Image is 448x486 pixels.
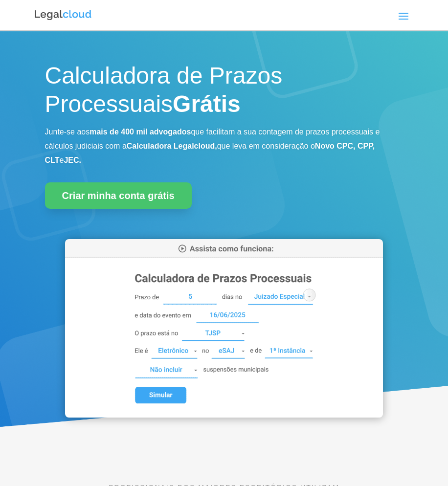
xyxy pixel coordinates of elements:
[65,239,383,418] img: Calculadora de Prazos Processuais da Legalcloud
[65,411,383,419] a: Calculadora de Prazos Processuais da Legalcloud
[64,156,81,164] b: JEC.
[45,142,375,164] b: Novo CPC, CPP, CLT
[45,62,403,123] h1: Calculadora de Prazos Processuais
[34,9,92,22] img: Logo da Legalcloud
[45,182,192,209] a: Criar minha conta grátis
[127,142,217,150] b: Calculadora Legalcloud,
[173,91,241,117] strong: Grátis
[45,125,403,167] p: Junte-se aos que facilitam a sua contagem de prazos processuais e cálculos judiciais com a que le...
[90,128,191,136] b: mais de 400 mil advogados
